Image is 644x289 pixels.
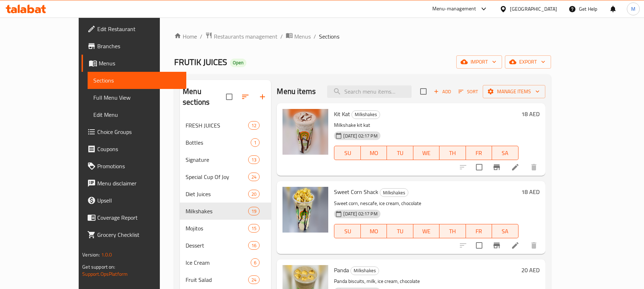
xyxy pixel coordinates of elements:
span: import [462,58,496,66]
span: Add [433,88,452,96]
a: Edit Restaurant [82,20,186,38]
button: TH [439,146,466,160]
div: items [251,258,260,267]
span: M [631,5,635,13]
a: Promotions [82,158,186,175]
span: Ice Cream [186,258,251,267]
div: Bottles [186,138,251,147]
span: 16 [249,242,259,249]
h2: Menu items [277,86,316,97]
button: SU [334,224,360,238]
div: Mojitos15 [180,220,271,237]
span: Menu disclaimer [97,179,181,188]
li: / [314,32,316,41]
button: delete [525,237,542,254]
div: items [248,275,260,284]
span: TU [390,148,410,158]
li: / [280,32,283,41]
span: Fruit Salad [186,275,248,284]
button: TU [387,224,413,238]
span: WE [416,226,437,236]
span: SU [337,226,358,236]
span: FR [469,148,489,158]
h2: Menu sections [183,86,226,108]
span: MO [364,148,384,158]
a: Upsell [82,192,186,209]
div: [GEOGRAPHIC_DATA] [510,5,557,13]
div: items [248,173,260,181]
span: 19 [249,208,259,215]
span: Edit Restaurant [97,25,181,33]
a: Edit Menu [88,106,186,123]
nav: breadcrumb [174,32,551,41]
span: Select all sections [222,89,237,104]
span: Sort items [454,86,483,97]
span: 13 [249,156,259,163]
p: Milkshake kit kat [334,121,518,130]
div: items [248,121,260,130]
input: search [327,85,412,98]
div: Open [230,59,246,67]
span: MO [364,226,384,236]
span: Sections [319,32,339,41]
button: TH [439,224,466,238]
button: Manage items [483,85,545,98]
h6: 18 AED [521,109,540,119]
span: Manage items [488,87,540,96]
div: Menu-management [432,5,476,13]
div: Special Cup Of Joy [186,173,248,181]
p: Panda biscuits, milk, ice cream, chocolate [334,277,518,286]
button: WE [413,224,439,238]
span: Menus [99,59,181,68]
img: Sweet Corn Shack [282,187,328,233]
span: 15 [249,225,259,232]
span: WE [416,148,437,158]
div: Bottles1 [180,134,271,151]
div: Signature13 [180,151,271,168]
span: Coverage Report [97,213,181,222]
a: Choice Groups [82,123,186,140]
p: Sweet corn, nescafe, ice cream, chocolate [334,199,518,208]
span: Coupons [97,145,181,153]
span: [DATE] 02:17 PM [340,210,380,217]
span: Sections [93,76,181,85]
a: Edit menu item [511,163,520,171]
span: Upsell [97,196,181,205]
span: Select section [416,84,431,99]
div: Special Cup Of Joy24 [180,168,271,185]
span: 1.0.0 [101,250,112,259]
span: SU [337,148,358,158]
button: Sort [457,86,480,97]
div: Dessert16 [180,237,271,254]
span: Add item [431,86,454,97]
span: Restaurants management [214,32,277,41]
button: SA [492,146,518,160]
span: FRESH JUICES [186,121,248,130]
div: Mojitos [186,224,248,233]
a: Support.OpsPlatform [82,269,128,279]
button: import [456,55,502,69]
span: Milkshakes [351,266,379,275]
li: / [200,32,202,41]
span: Sort sections [237,88,254,105]
span: export [511,58,545,66]
span: Get support on: [82,262,115,271]
button: MO [361,146,387,160]
span: Kit Kat [334,109,350,119]
span: Branches [97,42,181,50]
a: Coupons [82,140,186,158]
a: Edit menu item [511,241,520,250]
span: Sort [458,88,478,96]
button: TU [387,146,413,160]
span: FR [469,226,489,236]
span: 24 [249,276,259,283]
span: TH [442,148,463,158]
span: 12 [249,122,259,129]
span: Signature [186,155,248,164]
div: Milkshakes [186,207,248,215]
div: Milkshakes [352,110,380,119]
button: Add [431,86,454,97]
